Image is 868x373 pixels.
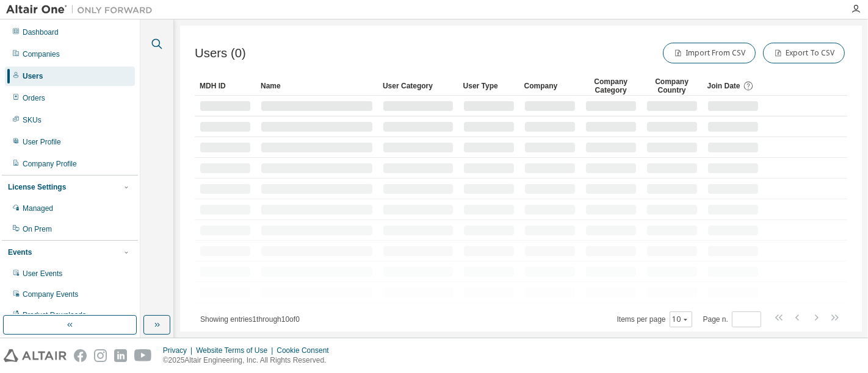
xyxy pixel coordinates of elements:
div: Company Country [646,76,698,96]
div: Website Terms of Use [196,346,277,355]
img: linkedin.svg [114,349,127,362]
span: Users (0) [195,46,246,60]
p: © 2025 Altair Engineering, Inc. All Rights Reserved. [163,355,336,366]
span: Page n. [703,311,761,327]
div: User Type [463,76,515,96]
img: altair_logo.svg [4,349,67,362]
div: License Settings [8,182,66,192]
div: Companies [23,49,60,59]
button: 10 [673,314,689,324]
div: Privacy [163,346,196,355]
img: youtube.svg [134,349,152,362]
svg: Date when the user was first added or directly signed up. If the user was deleted and later re-ad... [743,80,754,91]
button: Export To CSV [763,43,845,63]
div: Company Category [585,76,637,96]
img: facebook.svg [74,349,87,362]
span: Join Date [707,82,740,90]
div: User Category [383,76,454,96]
div: User Events [23,269,62,279]
div: SKUs [23,115,42,125]
div: Company Events [23,290,78,299]
div: Dashboard [23,27,59,37]
div: Company Profile [23,159,77,169]
img: instagram.svg [94,349,107,362]
div: Orders [23,93,45,103]
div: Managed [23,204,53,213]
div: On Prem [23,224,52,234]
img: Altair One [6,4,159,16]
div: Cookie Consent [277,346,336,355]
div: Users [23,71,43,81]
div: MDH ID [200,76,251,96]
div: Company [524,76,576,96]
div: Name [261,76,373,96]
button: Import From CSV [663,43,756,63]
span: Items per page [617,311,692,327]
div: Product Downloads [23,310,86,320]
div: User Profile [23,137,61,147]
div: Events [8,247,32,257]
span: Showing entries 1 through 10 of 0 [200,315,300,324]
